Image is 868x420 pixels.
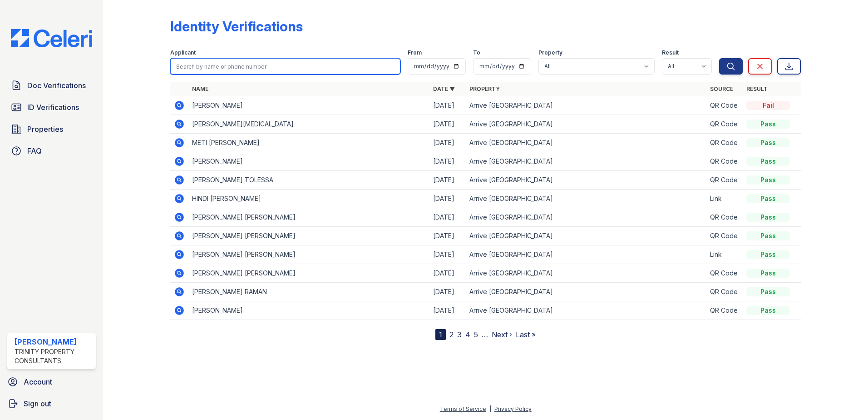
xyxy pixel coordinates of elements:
div: Trinity Property Consultants [15,347,92,365]
a: Sign out [4,395,99,413]
a: Last » [516,330,536,339]
td: Arrive [GEOGRAPHIC_DATA] [466,283,707,301]
div: Pass [746,138,790,147]
td: [PERSON_NAME] [188,152,429,171]
td: HINDI [PERSON_NAME] [188,190,429,208]
div: Identity Verifications [170,18,303,35]
a: Name [192,85,208,92]
a: Source [710,85,733,92]
td: [PERSON_NAME] RAMAN [188,283,429,301]
div: Fail [746,101,790,110]
td: QR Code [706,264,743,283]
td: [DATE] [429,152,466,171]
td: QR Code [706,171,743,190]
span: Doc Verifications [27,80,86,91]
label: Result [662,49,679,56]
td: [PERSON_NAME] [PERSON_NAME] [188,245,429,264]
div: Pass [746,157,790,166]
td: Arrive [GEOGRAPHIC_DATA] [466,208,707,227]
td: [PERSON_NAME] [PERSON_NAME] [188,227,429,245]
td: [PERSON_NAME] [PERSON_NAME] [188,264,429,283]
div: Pass [746,306,790,315]
a: Terms of Service [440,405,486,412]
td: [DATE] [429,171,466,190]
td: Arrive [GEOGRAPHIC_DATA] [466,171,707,190]
div: | [489,405,491,412]
td: [DATE] [429,208,466,227]
a: Properties [7,120,96,138]
td: QR Code [706,283,743,301]
td: [PERSON_NAME][MEDICAL_DATA] [188,115,429,134]
div: Pass [746,194,790,203]
td: [DATE] [429,190,466,208]
td: Arrive [GEOGRAPHIC_DATA] [466,134,707,152]
div: Pass [746,231,790,240]
td: Arrive [GEOGRAPHIC_DATA] [466,227,707,245]
td: QR Code [706,152,743,171]
td: [DATE] [429,96,466,115]
td: Arrive [GEOGRAPHIC_DATA] [466,245,707,264]
img: CE_Logo_Blue-a8612792a0a2168367f1c8372b55b34899dd931a85d93a1a3d3e32e68fde9ad4.png [4,29,99,47]
label: To [473,49,480,56]
a: 4 [465,330,470,339]
td: [DATE] [429,245,466,264]
a: Property [469,85,500,92]
a: 3 [457,330,462,339]
label: Applicant [170,49,196,56]
div: Pass [746,269,790,278]
td: [DATE] [429,264,466,283]
td: Link [706,245,743,264]
td: METI [PERSON_NAME] [188,134,429,152]
td: [DATE] [429,227,466,245]
div: Pass [746,213,790,222]
td: Link [706,190,743,208]
td: QR Code [706,134,743,152]
span: FAQ [27,145,42,156]
a: 2 [449,330,454,339]
a: FAQ [7,142,96,160]
td: [DATE] [429,283,466,301]
td: Arrive [GEOGRAPHIC_DATA] [466,301,707,320]
div: Pass [746,175,790,185]
td: Arrive [GEOGRAPHIC_DATA] [466,264,707,283]
td: QR Code [706,208,743,227]
td: Arrive [GEOGRAPHIC_DATA] [466,115,707,134]
label: From [408,49,422,56]
span: Properties [27,124,63,135]
input: Search by name or phone number [170,58,400,75]
span: Sign out [24,398,51,409]
span: … [482,329,488,340]
a: 5 [474,330,478,339]
td: Arrive [GEOGRAPHIC_DATA] [466,152,707,171]
a: Doc Verifications [7,76,96,95]
div: Pass [746,250,790,259]
div: Pass [746,287,790,296]
div: Pass [746,120,790,129]
td: Arrive [GEOGRAPHIC_DATA] [466,96,707,115]
td: [PERSON_NAME] [188,301,429,320]
div: [PERSON_NAME] [15,336,92,347]
td: [DATE] [429,301,466,320]
a: Result [746,85,768,92]
td: [DATE] [429,134,466,152]
a: Account [4,373,99,391]
td: [DATE] [429,115,466,134]
td: QR Code [706,227,743,245]
a: Privacy Policy [494,405,532,412]
a: ID Verifications [7,98,96,116]
td: QR Code [706,301,743,320]
a: Date ▼ [433,85,455,92]
td: [PERSON_NAME] TOLESSA [188,171,429,190]
div: 1 [435,329,446,340]
a: Next › [492,330,512,339]
span: ID Verifications [27,102,79,113]
td: Arrive [GEOGRAPHIC_DATA] [466,190,707,208]
label: Property [538,49,562,56]
td: [PERSON_NAME] [PERSON_NAME] [188,208,429,227]
td: QR Code [706,115,743,134]
td: [PERSON_NAME] [188,96,429,115]
span: Account [24,376,52,387]
td: QR Code [706,96,743,115]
